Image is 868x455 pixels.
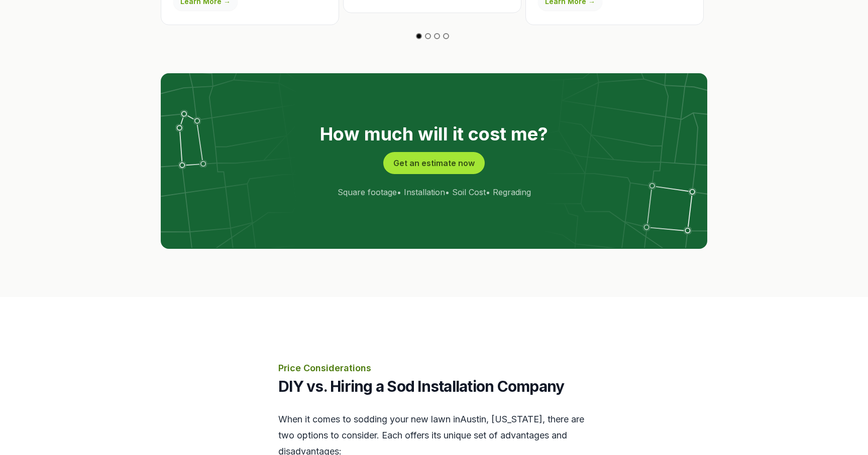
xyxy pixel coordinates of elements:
button: Go to slide 4 [443,33,449,39]
img: lot lines graphic [161,73,707,248]
p: Price Considerations [278,361,590,375]
button: Go to slide 3 [434,33,440,39]
h2: DIY vs. Hiring a Sod Installation Company [278,377,590,395]
button: Get an estimate now [383,152,485,174]
button: Go to slide 1 [416,33,422,39]
button: Go to slide 2 [425,33,431,39]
